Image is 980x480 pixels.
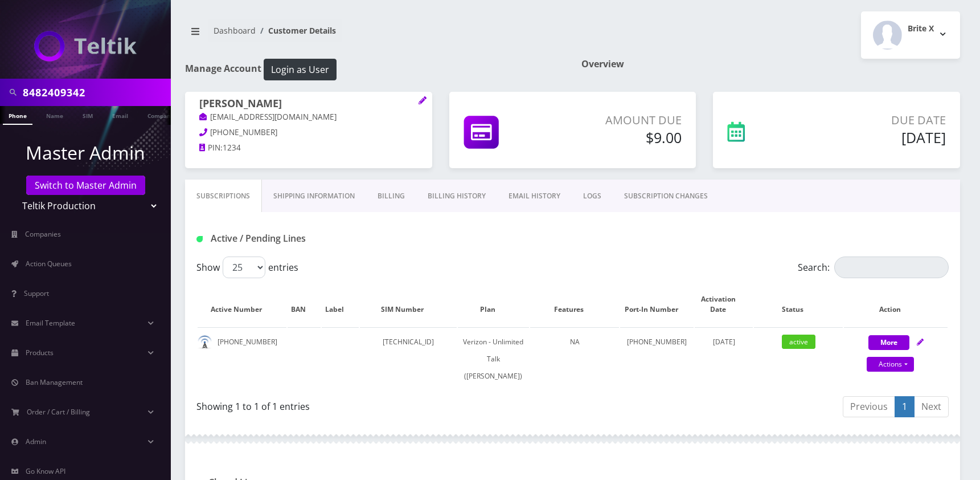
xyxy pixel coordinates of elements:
[868,335,909,350] button: More
[27,407,90,417] span: Order / Cart / Billing
[23,82,168,103] input: Search in Company
[360,327,457,390] td: [TECHNICAL_ID]
[288,283,321,326] th: BAN: activate to sort column ascending
[914,396,949,417] a: Next
[620,327,694,390] td: [PHONE_NUMBER]
[210,127,277,137] span: [PHONE_NUMBER]
[581,59,961,70] h1: Overview
[77,106,99,124] a: SIM
[196,395,564,413] div: Showing 1 to 1 of 1 entries
[322,283,359,326] th: Label: activate to sort column ascending
[908,24,934,34] h2: Brite X
[261,62,337,75] a: Login as User
[366,180,416,213] a: Billing
[895,396,915,417] a: 1
[497,180,572,213] a: EMAIL HISTORY
[26,466,65,476] span: Go Know API
[26,176,145,195] a: Switch to Master Admin
[223,257,265,278] select: Showentries
[806,112,946,129] p: Due Date
[34,31,137,62] img: Teltik Production
[196,233,436,244] h1: Active / Pending Lines
[458,283,529,326] th: Plan: activate to sort column ascending
[867,357,914,372] a: Actions
[214,25,256,36] a: Dashboard
[106,106,134,124] a: Email
[185,59,564,80] h1: Manage Account
[198,327,286,390] td: [PHONE_NUMBER]
[26,348,54,357] span: Products
[530,283,619,326] th: Features: activate to sort column ascending
[264,59,337,80] button: Login as User
[861,11,960,59] button: Brite X
[561,112,682,129] p: Amount Due
[360,283,457,326] th: SIM Number: activate to sort column ascending
[3,106,32,125] a: Phone
[40,106,69,124] a: Name
[561,129,682,146] h5: $9.00
[713,337,735,347] span: [DATE]
[25,229,61,239] span: Companies
[199,112,337,123] a: [EMAIL_ADDRESS][DOMAIN_NAME]
[24,288,49,298] span: Support
[806,129,946,146] h5: [DATE]
[754,283,843,326] th: Status: activate to sort column ascending
[844,283,948,326] th: Action: activate to sort column ascending
[196,236,203,242] img: Active / Pending Lines
[26,377,83,387] span: Ban Management
[26,437,46,446] span: Admin
[26,318,75,328] span: Email Template
[199,143,223,154] a: PIN:
[256,25,336,36] li: Customer Details
[198,335,212,349] img: default.png
[620,283,694,326] th: Port-In Number: activate to sort column ascending
[782,335,815,349] span: active
[185,180,262,213] a: Subscriptions
[196,257,298,278] label: Show entries
[530,327,619,390] td: NA
[185,19,564,51] nav: breadcrumb
[223,143,241,153] span: 1234
[798,257,949,278] label: Search:
[199,97,418,111] h1: [PERSON_NAME]
[695,283,753,326] th: Activation Date: activate to sort column ascending
[834,257,949,278] input: Search:
[262,180,366,213] a: Shipping Information
[416,180,497,213] a: Billing History
[458,327,529,390] td: Verizon - Unlimited Talk ([PERSON_NAME])
[198,283,286,326] th: Active Number: activate to sort column ascending
[613,180,719,213] a: SUBSCRIPTION CHANGES
[843,396,895,417] a: Previous
[142,106,180,124] a: Company
[26,259,72,269] span: Action Queues
[572,180,613,213] a: LOGS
